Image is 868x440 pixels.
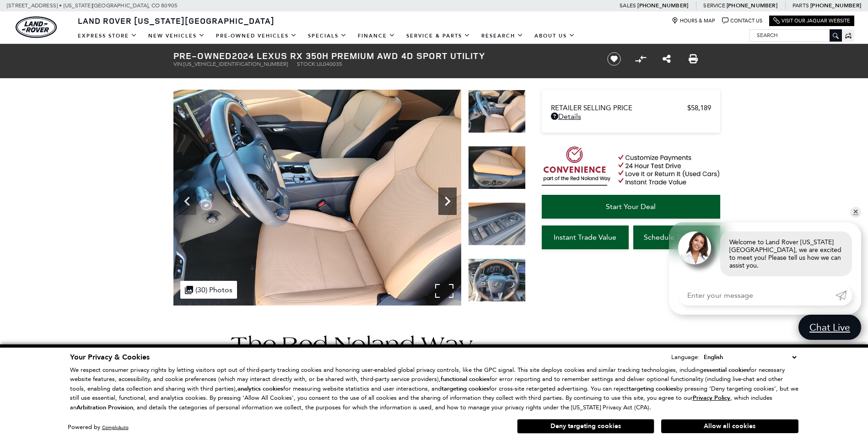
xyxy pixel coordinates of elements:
[72,28,143,44] a: EXPRESS STORE
[678,231,711,264] img: Agent profile photo
[438,188,457,215] div: Next
[143,28,210,44] a: New Vehicles
[173,90,461,306] img: Used 2024 Eminent White Pearl Lexus 350h Premium image 10
[773,17,850,24] a: Visit Our Jaguar Website
[317,61,342,67] span: UL040035
[720,231,852,276] div: Welcome to Land Rover [US_STATE][GEOGRAPHIC_DATA], we are excited to meet you! Please tell us how...
[183,61,288,67] span: [US_VEHICLE_IDENTIFICATION_NUMBER]
[442,385,489,393] strong: targeting cookies
[180,281,237,299] div: (30) Photos
[297,61,317,67] span: Stock:
[468,146,526,189] img: Used 2024 Eminent White Pearl Lexus 350h Premium image 11
[542,225,629,249] a: Instant Trade Value
[671,354,700,360] div: Language:
[72,28,581,44] nav: Main Navigation
[703,366,749,374] strong: essential cookies
[805,321,855,333] span: Chat Live
[836,285,852,306] a: Submit
[237,385,283,393] strong: analytics cookies
[78,15,275,26] span: Land Rover [US_STATE][GEOGRAPHIC_DATA]
[551,112,711,121] a: Details
[750,30,841,41] input: Search
[629,385,676,393] strong: targeting cookies
[302,28,352,44] a: Specials
[703,2,725,9] span: Service
[70,352,150,362] span: Your Privacy & Cookies
[401,28,476,44] a: Service & Parts
[102,424,129,430] a: ComplyAuto
[178,188,196,215] div: Previous
[793,2,809,9] span: Parts
[68,424,129,430] div: Powered by
[517,419,654,434] button: Deny targeting cookies
[554,233,616,241] span: Instant Trade Value
[173,49,232,62] strong: Pre-Owned
[634,52,647,66] button: Compare Vehicle
[722,17,762,24] a: Contact Us
[661,419,798,433] button: Allow all cookies
[210,28,302,44] a: Pre-Owned Vehicles
[76,403,133,412] strong: Arbitration Provision
[173,51,592,61] h1: 2024 Lexus RX 350h Premium AWD 4D Sport Utility
[16,16,57,38] a: land-rover
[542,195,720,219] a: Start Your Deal
[672,17,715,24] a: Hours & Map
[701,352,798,362] select: Language Select
[352,28,401,44] a: Finance
[468,258,526,302] img: Used 2024 Eminent White Pearl Lexus 350h Premium image 13
[551,104,687,112] span: Retailer Selling Price
[604,52,624,66] button: Save vehicle
[633,225,720,249] a: Schedule Test Drive
[468,90,526,133] img: Used 2024 Eminent White Pearl Lexus 350h Premium image 10
[798,315,861,340] a: Chat Live
[551,104,711,112] a: Retailer Selling Price $58,189
[687,104,711,112] span: $58,189
[663,54,671,64] a: Share this Pre-Owned 2024 Lexus RX 350h Premium AWD 4D Sport Utility
[620,2,636,9] span: Sales
[72,15,280,26] a: Land Rover [US_STATE][GEOGRAPHIC_DATA]
[810,2,861,9] a: [PHONE_NUMBER]
[7,2,178,9] a: [STREET_ADDRESS] • [US_STATE][GEOGRAPHIC_DATA], CO 80905
[693,394,730,402] u: Privacy Policy
[637,2,688,9] a: [PHONE_NUMBER]
[70,365,798,413] p: We respect consumer privacy rights by letting visitors opt out of third-party tracking cookies an...
[727,2,777,9] a: [PHONE_NUMBER]
[476,28,529,44] a: Research
[606,202,656,211] span: Start Your Deal
[678,285,836,306] input: Enter your message
[644,233,709,241] span: Schedule Test Drive
[468,202,526,246] img: Used 2024 Eminent White Pearl Lexus 350h Premium image 12
[529,28,581,44] a: About Us
[441,375,490,383] strong: functional cookies
[16,16,57,38] img: Land Rover
[173,61,183,67] span: VIN:
[689,54,698,64] a: Print this Pre-Owned 2024 Lexus RX 350h Premium AWD 4D Sport Utility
